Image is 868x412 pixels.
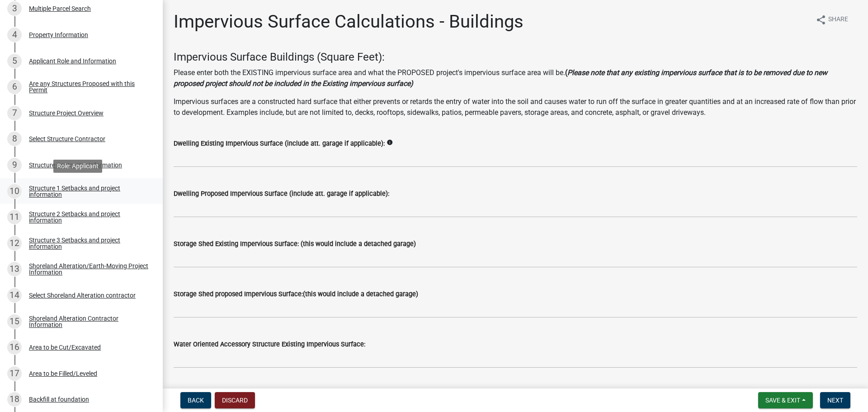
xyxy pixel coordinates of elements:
[174,291,418,298] label: Storage Shed proposed Impervious Surface:(this would include a detached garage)
[215,392,255,408] button: Discard
[188,397,204,404] span: Back
[29,263,148,275] div: Shoreland Alteration/Earth-Moving Project Information
[174,51,857,64] h4: Impervious Surface Buildings (Square Feet):
[174,141,385,147] label: Dwelling Existing Impervious Surface (include att. garage if applicable):
[29,110,104,116] div: Structure Project Overview
[820,392,850,408] button: Next
[7,392,22,407] div: 18
[7,340,22,355] div: 16
[7,314,22,329] div: 15
[53,160,102,173] div: Role: Applicant
[758,392,813,408] button: Save & Exit
[174,241,416,247] label: Storage Shed Existing Impervious Surface: (this would include a detached garage)
[7,80,22,94] div: 6
[29,136,105,142] div: Select Structure Contractor
[29,32,88,38] div: Property Information
[827,397,843,404] span: Next
[565,68,567,77] strong: (
[29,396,89,403] div: Backfill at foundation
[7,1,22,16] div: 3
[174,67,857,89] p: Please enter both the EXISTING impervious surface area and what the PROPOSED project's impervious...
[29,162,122,168] div: Structure Contractor Information
[29,211,148,223] div: Structure 2 Setbacks and project information
[7,210,22,224] div: 11
[387,139,393,146] i: info
[7,158,22,172] div: 9
[174,11,524,33] h1: Impervious Surface Calculations - Buildings
[29,185,148,198] div: Structure 1 Setbacks and project information
[180,392,211,408] button: Back
[816,14,826,25] i: share
[174,341,365,348] label: Water Oriented Accessory Structure Existing Impervious Surface:
[7,184,22,199] div: 10
[29,292,136,298] div: Select Shoreland Alteration contractor
[7,54,22,68] div: 5
[29,344,101,350] div: Area to be Cut/Excavated
[7,236,22,251] div: 12
[29,81,148,93] div: Are any Structures Proposed with this Permit
[808,11,855,28] button: shareShare
[7,106,22,120] div: 7
[7,28,22,42] div: 4
[7,288,22,303] div: 14
[765,397,800,404] span: Save & Exit
[174,68,827,88] strong: Please note that any existing impervious surface that is to be removed due to new proposed projec...
[7,366,22,381] div: 17
[29,58,116,64] div: Applicant Role and Information
[7,262,22,276] div: 13
[29,5,91,12] div: Multiple Parcel Search
[29,315,148,328] div: Shoreland Alteration Contractor Information
[174,96,857,118] p: Impervious surfaces are a constructed hard surface that either prevents or retards the entry of w...
[828,14,848,25] span: Share
[174,191,389,197] label: Dwelling Proposed Impervious Surface (include att. garage if applicable):
[29,370,97,377] div: Area to be Filled/Leveled
[29,237,148,250] div: Structure 3 Setbacks and project information
[7,132,22,146] div: 8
